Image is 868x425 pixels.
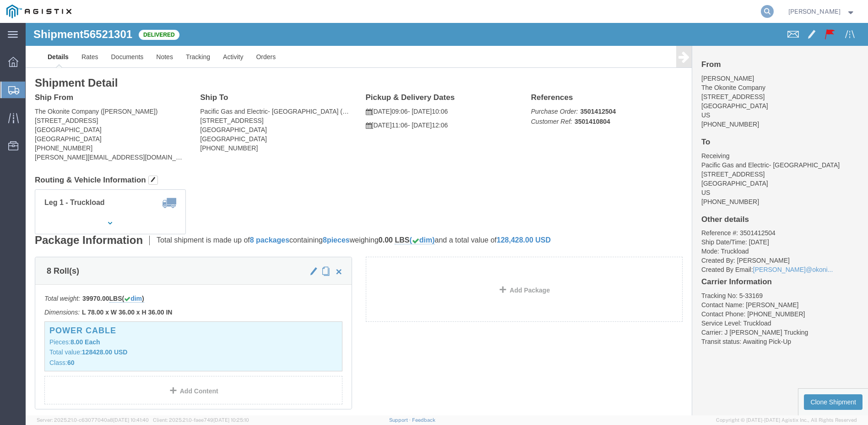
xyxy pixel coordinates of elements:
span: Server: 2025.21.0-c63077040a8 [37,417,149,423]
span: Copyright © [DATE]-[DATE] Agistix Inc., All Rights Reserved [716,416,857,424]
a: Support [389,417,412,423]
iframe: FS Legacy Container [26,23,868,415]
span: [DATE] 10:25:10 [213,417,249,423]
button: [PERSON_NAME] [788,6,856,17]
img: logo [6,5,71,18]
a: Feedback [412,417,435,423]
span: Dennis Valles [788,6,841,17]
span: Client: 2025.21.0-faee749 [153,417,249,423]
span: [DATE] 10:41:40 [113,417,149,423]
